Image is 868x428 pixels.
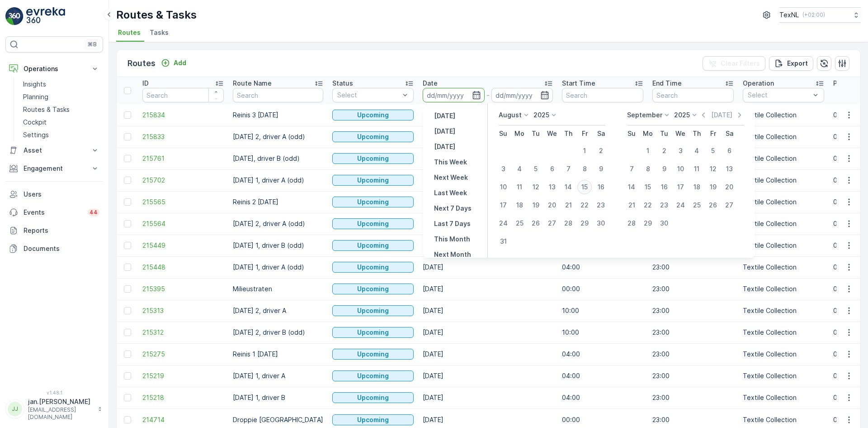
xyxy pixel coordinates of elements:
[545,198,559,212] div: 20
[357,328,389,337] p: Upcoming
[5,7,24,25] img: logo
[624,180,639,194] div: 14
[332,175,414,186] button: Upcoming
[434,111,455,120] p: [DATE]
[228,235,328,256] td: [DATE] 1, driver B (odd)
[672,125,689,142] th: Wednesday
[430,203,475,214] button: Next 7 Days
[434,142,455,151] p: [DATE]
[557,300,648,322] td: 10:00
[544,125,560,142] th: Wednesday
[332,327,414,338] button: Upcoming
[24,64,85,73] p: Operations
[802,11,825,19] p: ( +02:00 )
[228,213,328,235] td: [DATE] 2, driver A (odd)
[8,402,22,416] div: JJ
[787,59,808,68] p: Export
[332,240,414,251] button: Upcoming
[357,197,389,207] p: Upcoming
[674,111,690,120] p: 2025
[738,278,829,300] td: Textile Collection
[496,180,510,194] div: 10
[418,278,557,300] td: [DATE]
[332,131,414,142] button: Upcoming
[142,263,224,272] span: 215448
[648,278,738,300] td: 23:00
[657,216,671,231] div: 30
[142,241,224,250] a: 215449
[528,216,543,231] div: 26
[124,329,131,336] div: Toggle Row Selected
[357,132,389,141] p: Upcoming
[738,343,829,365] td: Textile Collection
[495,125,511,142] th: Sunday
[689,180,704,194] div: 18
[738,235,829,256] td: Textile Collection
[640,125,656,142] th: Monday
[116,8,197,22] p: Routes & Tasks
[706,180,720,194] div: 19
[557,365,648,387] td: 04:00
[738,300,829,322] td: Textile Collection
[624,162,639,176] div: 7
[657,198,671,212] div: 23
[496,216,510,231] div: 24
[357,263,389,272] p: Upcoming
[561,216,576,231] div: 28
[430,234,474,245] button: This Month
[332,262,414,273] button: Upcoming
[673,144,688,158] div: 3
[124,285,131,293] div: Toggle Row Selected
[142,176,224,185] a: 215702
[228,365,328,387] td: [DATE] 1, driver A
[689,144,704,158] div: 4
[656,125,672,142] th: Tuesday
[545,216,559,231] div: 27
[23,105,70,114] p: Routes & Tasks
[594,198,608,212] div: 23
[434,188,467,197] p: Last Week
[142,350,224,359] span: 215275
[418,104,557,126] td: [DATE]
[561,180,576,194] div: 14
[594,180,608,194] div: 16
[738,126,829,148] td: Textile Collection
[738,148,829,169] td: Textile Collection
[779,7,861,23] button: TexNL(+02:00)
[228,322,328,343] td: [DATE] 2, driver B (odd)
[496,198,510,212] div: 17
[142,393,224,402] a: 215218
[624,198,639,212] div: 21
[332,392,414,403] button: Upcoming
[496,234,510,249] div: 31
[357,176,389,185] p: Upcoming
[738,387,829,409] td: Textile Collection
[434,127,455,136] p: [DATE]
[228,148,328,169] td: [DATE], driver B (odd)
[557,278,648,300] td: 00:00
[357,415,389,424] p: Upcoming
[124,133,131,140] div: Toggle Row Selected
[233,79,272,88] p: Route Name
[561,198,576,212] div: 21
[648,322,738,343] td: 23:00
[577,144,592,158] div: 1
[738,256,829,278] td: Textile Collection
[657,162,671,176] div: 9
[721,125,737,142] th: Saturday
[418,213,557,235] td: [DATE]
[499,111,522,120] p: August
[5,203,103,221] a: Events44
[648,300,738,322] td: 23:00
[142,219,224,228] a: 215564
[5,397,103,421] button: JJjan.[PERSON_NAME][EMAIL_ADDRESS][DOMAIN_NAME]
[722,144,736,158] div: 6
[743,79,774,88] p: Operation
[142,284,224,293] a: 215395
[738,322,829,343] td: Textile Collection
[142,132,224,141] span: 215833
